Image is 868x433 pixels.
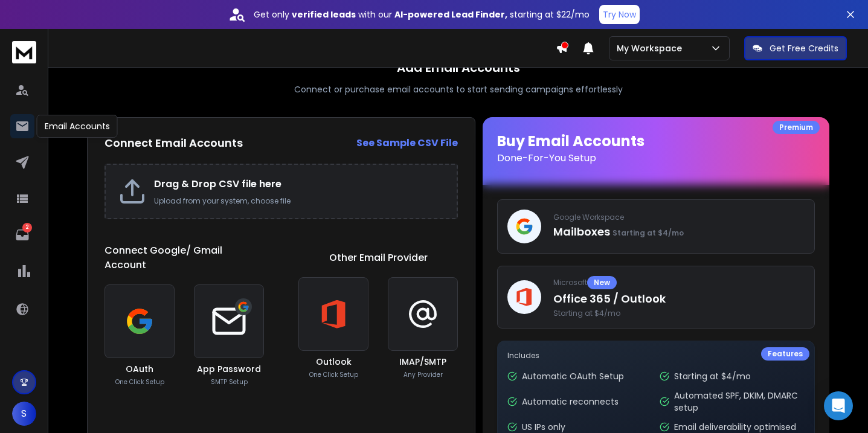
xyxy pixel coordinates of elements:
h3: OAuth [126,363,153,375]
p: One Click Setup [309,370,358,379]
button: S [12,402,36,426]
p: Automated SPF, DKIM, DMARC setup [674,390,805,414]
div: Features [761,347,809,361]
a: See Sample CSV File [356,136,458,150]
button: Try Now [599,5,640,24]
h3: Outlook [316,356,352,368]
div: Email Accounts [37,115,118,138]
a: 2 [10,223,34,247]
p: Automatic reconnects [522,396,619,408]
p: Mailboxes [553,223,805,240]
p: Get Free Credits [770,42,838,54]
p: Done-For-You Setup [497,151,815,165]
p: Microsoft [553,276,805,289]
p: Upload from your system, choose file [154,196,445,206]
p: Office 365 / Outlook [553,290,805,307]
h3: IMAP/SMTP [399,356,446,368]
p: Includes [507,351,805,361]
p: US IPs only [522,421,565,433]
p: Connect or purchase email accounts to start sending campaigns effortlessly [294,83,623,95]
button: Get Free Credits [744,36,847,60]
div: Open Intercom Messenger [824,391,853,420]
span: Starting at $4/mo [553,309,805,318]
div: New [587,276,617,289]
span: Starting at $4/mo [612,228,684,238]
p: Starting at $4/mo [674,370,751,382]
p: Email deliverability optimised [674,421,796,433]
p: Automatic OAuth Setup [522,370,624,382]
h1: Add Email Accounts [397,59,520,76]
strong: verified leads [292,8,356,21]
h1: Other Email Provider [329,251,428,265]
p: 2 [22,223,32,233]
p: Get only with our starting at $22/mo [254,8,590,21]
h1: Connect Google/ Gmail Account [104,243,264,272]
h2: Connect Email Accounts [104,135,243,152]
p: SMTP Setup [211,377,248,386]
h2: Drag & Drop CSV file here [154,177,445,191]
img: logo [12,41,36,63]
strong: See Sample CSV File [356,136,458,150]
p: My Workspace [617,42,687,54]
p: Try Now [603,8,636,21]
h3: App Password [197,363,261,375]
p: One Click Setup [115,377,164,386]
strong: AI-powered Lead Finder, [394,8,507,21]
div: Premium [773,121,820,134]
p: Any Provider [403,370,443,379]
p: Google Workspace [553,213,805,222]
h1: Buy Email Accounts [497,132,815,165]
